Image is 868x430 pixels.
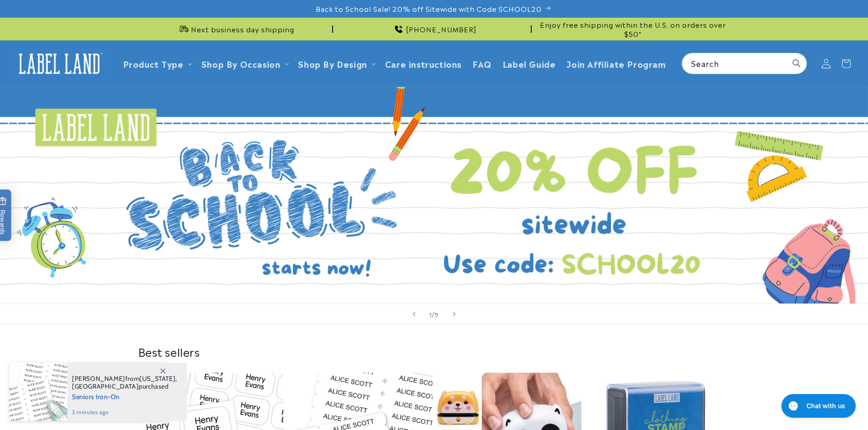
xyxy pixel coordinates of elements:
[298,57,367,70] a: Shop By Design
[138,18,333,40] div: Announcement
[337,18,532,40] div: Announcement
[467,53,497,74] a: FAQ
[404,304,424,324] button: Previous slide
[535,18,730,40] div: Announcement
[293,53,379,74] summary: Shop By Design
[380,53,467,74] a: Care instructions
[118,53,196,74] summary: Product Type
[201,58,281,69] span: Shop By Occasion
[191,25,294,34] span: Next business day shipping
[316,4,542,13] span: Back to School Sale! 20% off Sitewide with Code SCHOOL20
[429,309,432,319] span: 1
[196,53,293,74] summary: Shop By Occasion
[473,58,492,69] span: FAQ
[72,382,139,390] span: [GEOGRAPHIC_DATA]
[432,309,435,319] span: /
[777,391,859,421] iframe: Gorgias live chat messenger
[444,304,464,324] button: Next slide
[561,53,671,74] a: Join Affiliate Program
[435,309,439,319] span: 5
[10,46,108,81] a: Label Land
[786,53,806,73] button: Search
[14,50,105,78] img: Label Land
[406,25,477,34] span: [PHONE_NUMBER]
[72,375,177,390] span: from , purchased
[385,58,462,69] span: Care instructions
[497,53,561,74] a: Label Guide
[123,57,184,70] a: Product Type
[138,344,730,359] h2: Best sellers
[139,374,175,383] span: [US_STATE]
[566,58,666,69] span: Join Affiliate Program
[503,58,556,69] span: Label Guide
[72,374,125,383] span: [PERSON_NAME]
[535,20,730,38] span: Enjoy free shipping within the U.S. on orders over $50*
